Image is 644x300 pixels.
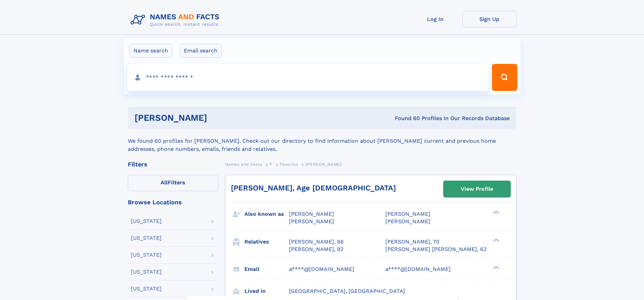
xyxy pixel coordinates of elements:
span: [PERSON_NAME] [385,218,430,225]
img: Logo Names and Facts [128,11,225,29]
a: [PERSON_NAME] [PERSON_NAME], 62 [385,246,486,253]
div: ❯ [492,265,500,270]
h3: Lived in [244,285,289,297]
label: Name search [129,44,172,58]
h3: Also known as [244,208,289,220]
div: [US_STATE] [131,269,162,275]
span: F [270,162,272,167]
a: [PERSON_NAME], 92 [289,246,343,253]
div: [US_STATE] [131,286,162,292]
a: View Profile [444,181,510,197]
div: ❯ [492,210,500,215]
a: [PERSON_NAME], Age [DEMOGRAPHIC_DATA] [231,184,396,192]
span: [PERSON_NAME] [289,211,334,217]
span: [PERSON_NAME] [289,218,334,225]
span: [GEOGRAPHIC_DATA], [GEOGRAPHIC_DATA] [289,288,405,294]
div: ❯ [492,238,500,242]
div: We found 60 profiles for [PERSON_NAME]. Check out our directory to find information about [PERSON... [128,129,517,153]
a: Log In [408,11,462,27]
a: [PERSON_NAME], 66 [289,238,344,246]
a: Faverino [280,160,298,168]
h3: Email [244,263,289,275]
h1: [PERSON_NAME] [135,114,301,122]
label: Email search [180,44,222,58]
span: [PERSON_NAME] [385,211,430,217]
div: View Profile [461,181,493,197]
div: [US_STATE] [131,235,162,241]
button: Search Button [492,64,517,91]
div: Browse Locations [128,199,218,205]
div: Found 60 Profiles In Our Records Database [301,115,510,122]
input: search input [127,64,489,91]
span: Faverino [280,162,298,167]
label: Filters [128,175,218,191]
span: [PERSON_NAME] [306,162,342,167]
a: [PERSON_NAME], 70 [385,238,439,246]
a: Sign Up [462,11,517,27]
div: [US_STATE] [131,218,162,224]
span: All [161,179,168,186]
a: Names and Facts [225,160,262,168]
h3: Relatives [244,236,289,248]
div: [US_STATE] [131,252,162,258]
div: Filters [128,161,218,167]
a: F [270,160,272,168]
